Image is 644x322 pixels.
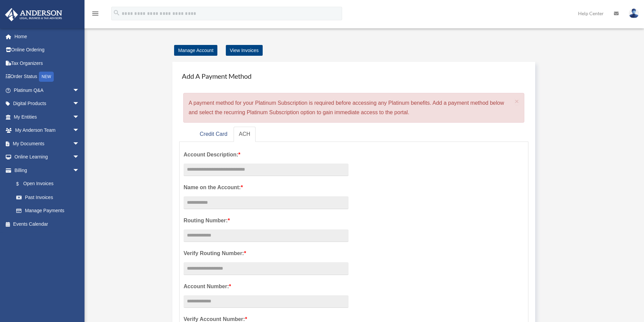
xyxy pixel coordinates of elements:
[5,56,90,70] a: Tax Organizers
[73,110,86,124] span: arrow_drop_down
[5,30,90,43] a: Home
[183,93,524,123] div: A payment method for your Platinum Subscription is required before accessing any Platinum benefit...
[174,45,217,56] a: Manage Account
[5,97,90,110] a: Digital Productsarrow_drop_down
[184,282,349,291] label: Account Number:
[91,12,99,18] a: menu
[515,97,519,105] span: ×
[5,70,90,84] a: Order StatusNEW
[73,97,86,111] span: arrow_drop_down
[20,180,23,188] span: $
[5,150,90,164] a: Online Learningarrow_drop_down
[3,8,64,21] img: Anderson Advisors Platinum Portal
[184,183,349,192] label: Name on the Account:
[5,110,90,124] a: My Entitiesarrow_drop_down
[5,83,90,97] a: Platinum Q&Aarrow_drop_down
[184,150,349,159] label: Account Description:
[5,217,90,231] a: Events Calendar
[5,164,90,177] a: Billingarrow_drop_down
[226,45,263,56] a: View Invoices
[5,124,90,137] a: My Anderson Teamarrow_drop_down
[39,72,54,82] div: NEW
[73,137,86,151] span: arrow_drop_down
[9,204,86,218] a: Manage Payments
[9,191,90,204] a: Past Invoices
[5,43,90,57] a: Online Ordering
[73,150,86,164] span: arrow_drop_down
[5,137,90,150] a: My Documentsarrow_drop_down
[9,177,90,191] a: $Open Invoices
[73,83,86,97] span: arrow_drop_down
[515,98,519,105] button: Close
[113,9,120,17] i: search
[234,127,256,142] a: ACH
[91,9,99,18] i: menu
[73,124,86,138] span: arrow_drop_down
[179,69,528,83] h4: Add A Payment Method
[184,216,349,225] label: Routing Number:
[184,249,349,258] label: Verify Routing Number:
[629,8,639,18] img: User Pic
[194,127,233,142] a: Credit Card
[73,164,86,177] span: arrow_drop_down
